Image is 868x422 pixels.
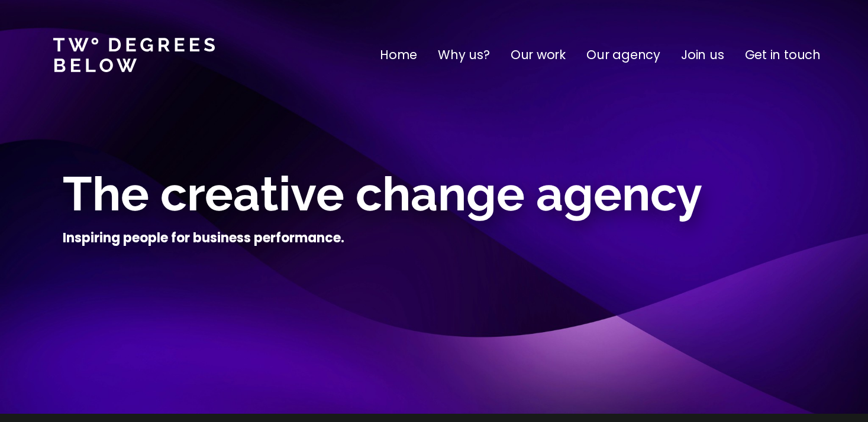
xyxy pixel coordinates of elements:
[380,46,417,64] a: Home
[63,229,344,247] h4: Inspiring people for business performance.
[438,46,490,64] a: Why us?
[745,46,821,64] a: Get in touch
[681,46,724,64] a: Join us
[63,166,702,222] span: The creative change agency
[586,46,660,64] a: Our agency
[511,46,566,64] a: Our work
